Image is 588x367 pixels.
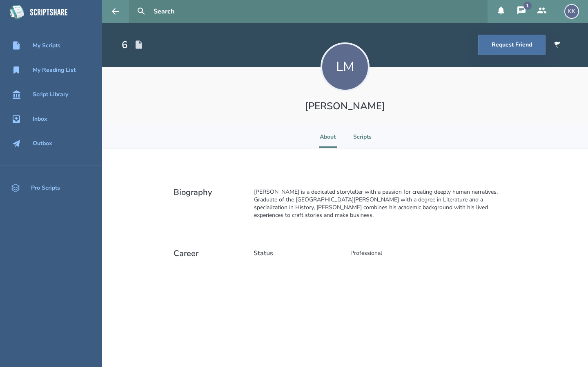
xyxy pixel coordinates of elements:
[353,126,372,148] li: Scripts
[122,38,144,51] div: Total Scripts
[254,249,343,258] h2: Status
[523,2,532,10] div: 1
[174,187,247,220] h2: Biography
[33,140,52,147] div: Outbox
[122,38,127,51] div: 6
[33,91,68,98] div: Script Library
[174,248,247,260] h2: Career
[321,42,370,91] div: LM
[33,67,76,73] div: My Reading List
[564,4,579,19] div: KK
[478,35,546,55] button: Request Friend
[33,116,47,122] div: Inbox
[31,185,60,191] div: Pro Scripts
[343,242,389,264] div: Professional
[319,126,337,148] li: About
[33,42,60,49] div: My Scripts
[270,99,420,113] h1: [PERSON_NAME]
[247,181,517,226] div: [PERSON_NAME] is a dedicated storyteller with a passion for creating deeply human narratives. Gra...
